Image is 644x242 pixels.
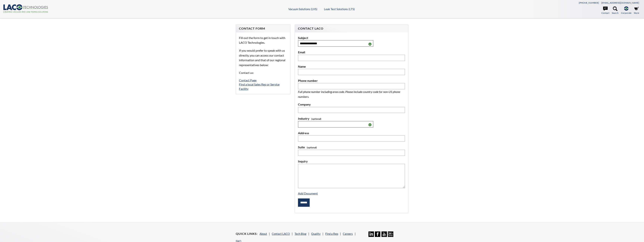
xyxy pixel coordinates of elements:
[272,232,290,235] a: Contact LACO
[612,6,619,15] a: Search
[295,232,306,235] a: Tech Blog
[239,27,287,31] h4: Contact Form
[239,48,287,67] p: If you would prefer to speak with us directly, you can access our contact information and that of...
[236,232,258,236] h4: Quick Links
[298,191,318,195] a: Add Document
[621,11,631,15] span: Corporate
[388,234,393,237] a: 24/7 Support
[601,6,609,15] a: Contact
[239,78,257,82] a: Contact Page
[298,102,405,107] label: Company
[579,1,599,4] a: [PHONE_NUMBER]
[298,78,405,83] label: Phone number
[239,70,287,75] p: Contact us:
[311,232,321,235] a: Quality
[260,232,267,235] a: About
[634,6,639,15] a: Store
[298,159,405,164] label: Inquiry
[298,50,405,55] label: Email
[298,35,405,40] label: Subject
[298,64,405,69] label: Name
[298,116,405,121] label: Industry
[298,89,405,99] p: Full phone number including area code. Please include country code for non-US phone numbers.
[298,145,405,150] label: Suite
[324,7,355,11] a: Leak Test Solutions (LTS)
[239,35,287,45] p: Fill out the form to get in touch with LACO Technologies.
[388,231,393,237] img: 24/7 Support Icon
[343,232,353,235] a: Careers
[601,1,639,4] a: [EMAIL_ADDRESS][DOMAIN_NAME]
[325,232,338,235] a: Find a Rep
[298,131,405,136] label: Address
[288,7,317,11] a: Vacuum Solutions (LVS)
[298,27,405,31] h4: Contact LACO
[239,83,280,90] a: Find a local Sales Rep or Service Facility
